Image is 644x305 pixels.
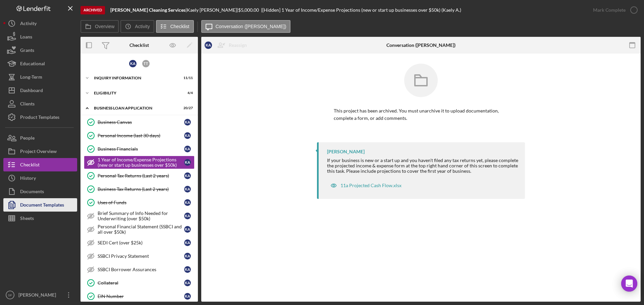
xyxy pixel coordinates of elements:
div: K A [205,42,212,49]
div: 11 / 11 [181,76,193,80]
button: Document Templates [3,198,77,212]
button: Dashboard [3,84,77,97]
a: History [3,171,77,185]
label: Conversation ([PERSON_NAME]) [216,24,286,29]
div: K A [184,239,191,246]
div: K A [184,293,191,300]
div: Kaely [PERSON_NAME] | [187,7,238,13]
div: Business Canvas [98,120,184,125]
div: T T [142,60,150,67]
div: Brief Summary of Info Needed for Underwriting (over $50k) [98,211,184,221]
div: 1 Year of Income/Expense Projections (new or start up businesses over $50k) [98,157,184,168]
div: K A [184,266,191,273]
button: Mark Complete [586,3,641,17]
div: Grants [20,44,34,59]
div: 20 / 27 [181,106,193,110]
label: Activity [135,24,150,29]
div: If your business is new or a start up and you haven't filed any tax returns yet, please complete ... [327,158,518,174]
button: Product Templates [3,110,77,124]
div: SSBCI Privacy Statement [98,253,184,259]
a: CollateralKA [84,276,195,290]
div: | [110,7,187,13]
button: Activity [120,20,154,33]
button: SF[PERSON_NAME] [3,288,77,302]
div: Project Overview [20,145,57,160]
div: Personal Financial Statement (SSBCI and all over $50k) [98,224,184,235]
div: 4 / 4 [181,91,193,95]
div: Business Tax Returns (Last 2 years) [98,186,184,192]
div: K A [184,213,191,219]
div: K A [184,132,191,139]
p: This project has been archived. You must unarchive it to upload documentation, complete a form, o... [334,107,508,122]
div: K A [184,253,191,259]
a: SSBCI Borrower AssurancesKA [84,263,195,276]
a: EIN NumberKA [84,290,195,303]
a: Business FinancialsKA [84,142,195,156]
div: Product Templates [20,110,59,126]
button: People [3,131,77,145]
div: K A [184,186,191,193]
button: KAReassign [201,39,254,52]
div: Checklist [129,43,149,48]
a: Business Tax Returns (Last 2 years)KA [84,182,195,196]
div: SSBCI Borrower Assurances [98,267,184,272]
div: Document Templates [20,198,64,213]
a: SEDI Cert (over $25k)KA [84,236,195,249]
button: Checklist [3,158,77,171]
a: Personal Tax Returns (Last 2 years)KA [84,169,195,182]
div: Collateral [98,280,184,286]
a: Brief Summary of Info Needed for Underwriting (over $50k)KA [84,209,195,223]
div: People [20,131,35,146]
button: Conversation ([PERSON_NAME]) [201,20,291,33]
button: Long-Term [3,70,77,84]
div: Archived [80,6,105,14]
text: SF [8,293,12,297]
div: Documents [20,185,44,200]
button: 11a Projected Cash Flow.xlsx [327,179,405,192]
a: 1 Year of Income/Expense Projections (new or start up businesses over $50k)KA [84,156,195,169]
div: K A [184,159,191,166]
button: Project Overview [3,145,77,158]
button: Activity [3,17,77,30]
div: K A [184,226,191,233]
div: K A [184,280,191,286]
button: Clients [3,97,77,110]
div: Clients [20,97,35,112]
div: Checklist [20,158,40,173]
button: Grants [3,44,77,57]
div: ELIGIBILITY [94,91,176,95]
div: Conversation ([PERSON_NAME]) [386,43,455,48]
div: Open Intercom Messenger [621,276,637,292]
button: Checklist [156,20,194,33]
div: K A [184,199,191,206]
div: INQUIRY INFORMATION [94,76,176,80]
button: Documents [3,185,77,198]
div: $5,000.00 [238,7,261,13]
div: Dashboard [20,84,43,99]
a: SSBCI Privacy StatementKA [84,249,195,263]
a: Business CanvasKA [84,116,195,129]
div: | [Hidden] 1 Year of Income/Expense Projections (new or start up businesses over $50k) (Kaely A.) [261,7,461,13]
div: K A [184,119,191,126]
div: K A [184,172,191,179]
div: Loans [20,30,32,45]
div: Activity [20,17,37,32]
a: Educational [3,57,77,70]
div: K A [184,146,191,152]
div: Personal Income (last 30 days) [98,133,184,138]
div: History [20,171,36,186]
div: Sheets [20,212,34,227]
div: Reassign [229,39,247,52]
div: SEDI Cert (over $25k) [98,240,184,245]
button: Loans [3,30,77,44]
